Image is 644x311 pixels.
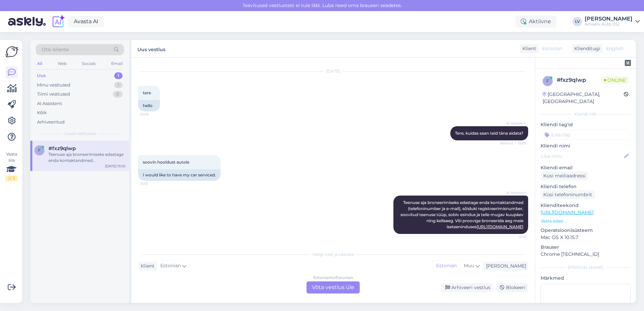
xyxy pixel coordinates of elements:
[313,275,353,281] div: Estonian to Estonian
[36,59,43,68] div: All
[501,121,526,126] span: AI Assistent
[500,141,526,146] span: Nähtud ✓ 15:09
[49,151,125,164] div: Teenuse aja broneerimiseks edastage enda kontaktandmed (telefoninumber ja e-mail), sõiduki regist...
[110,59,124,68] div: Email
[541,209,593,215] a: [URL][DOMAIN_NAME]
[515,15,556,28] div: Aktiivne
[496,283,528,292] div: Blokeeri
[441,283,493,292] div: Arhiveeri vestlus
[541,171,588,180] div: Küsi meiliaadressi
[501,190,526,195] span: AI Assistent
[5,151,18,181] div: Vaata siia
[5,45,18,58] img: Askly Logo
[585,16,640,27] a: [PERSON_NAME]Amserv Auto OÜ
[80,59,97,68] div: Socials
[572,45,600,52] div: Klienditugi
[113,91,123,98] div: 0
[138,169,221,181] div: I would like to have my car serviced.
[573,17,582,26] div: LV
[541,275,631,282] p: Märkmed
[455,131,523,136] span: Tere, kuidas saan teid täna aidata?
[501,234,526,239] span: 15:10
[542,45,562,52] span: Estonian
[38,148,41,153] span: f
[483,263,526,270] div: [PERSON_NAME]
[68,16,104,27] a: Avasta AI
[140,181,165,186] span: 15:10
[307,281,360,293] div: Võta vestlus üle
[557,76,601,84] div: # fxz9qlwp
[138,68,528,74] div: [DATE]
[37,82,70,89] div: Minu vestlused
[37,100,62,107] div: AI Assistent
[541,183,631,190] p: Kliendi telefon
[49,145,76,151] span: #fxz9qlwp
[137,44,165,53] label: Uus vestlus
[541,202,631,209] p: Klienditeekond
[541,265,631,271] div: [PERSON_NAME]
[64,131,96,137] span: Uued vestlused
[606,45,623,52] span: English
[541,121,631,128] p: Kliendi tag'id
[114,82,123,89] div: 1
[625,60,631,66] img: zendesk
[140,112,165,117] span: 15:09
[56,59,68,68] div: Web
[433,261,460,271] div: Estonian
[37,119,65,126] div: Arhiveeritud
[114,72,123,79] div: 1
[138,263,155,270] div: Klient
[541,218,631,224] p: Vaata edasi ...
[138,251,528,257] div: Valige keel ja vastake
[541,130,631,140] input: Lisa tag
[585,16,633,22] div: [PERSON_NAME]
[51,14,65,29] img: explore-ai
[543,91,624,105] div: [GEOGRAPHIC_DATA], [GEOGRAPHIC_DATA]
[37,72,46,79] div: Uus
[520,45,536,52] div: Klient
[37,109,47,116] div: Kõik
[541,152,623,160] input: Lisa nimi
[477,224,523,229] a: [URL][DOMAIN_NAME]
[546,78,549,83] span: f
[37,91,70,98] div: Tiimi vestlused
[143,160,189,165] span: soovin hooldust autole
[160,262,181,270] span: Estonian
[601,76,629,84] span: Online
[541,234,631,241] p: Mac OS X 10.15.7
[585,22,633,27] div: Amserv Auto OÜ
[541,142,631,149] p: Kliendi nimi
[42,46,69,53] span: Otsi kliente
[541,244,631,251] p: Brauser
[105,164,125,169] div: [DATE] 15:10
[143,90,151,95] span: tere
[5,175,18,181] div: 2 / 3
[464,263,474,269] span: Muu
[400,200,524,229] span: Teenuse aja broneerimiseks edastage enda kontaktandmed (telefoninumber ja e-mail), sõiduki regist...
[138,100,160,111] div: hello
[541,190,595,199] div: Küsi telefoninumbrit
[541,111,631,117] div: Kliendi info
[541,227,631,234] p: Operatsioonisüsteem
[541,251,631,258] p: Chrome [TECHNICAL_ID]
[541,164,631,171] p: Kliendi email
